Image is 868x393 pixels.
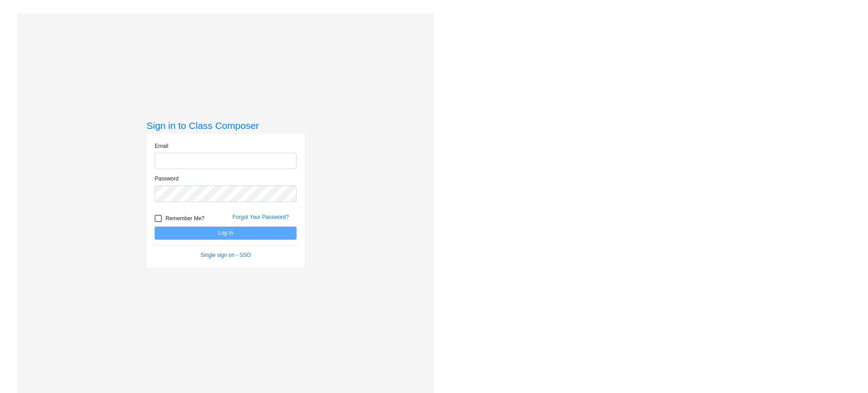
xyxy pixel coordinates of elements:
label: Password [155,175,179,183]
a: Single sign on - SSO [201,252,251,258]
a: Forgot Your Password? [232,214,289,220]
h3: Sign in to Class Composer [146,120,305,131]
button: Log In [155,227,297,240]
label: Email [155,142,168,150]
span: Remember Me? [165,213,204,224]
